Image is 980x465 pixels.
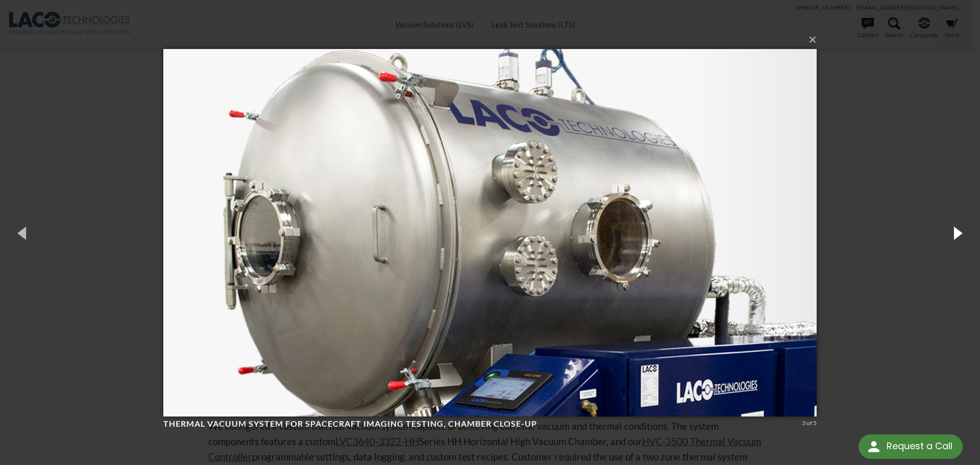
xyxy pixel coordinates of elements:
div: 3 of 5 [802,419,817,428]
button: Next (Right arrow key) [934,205,980,261]
div: Request a Call [887,434,952,458]
h4: Thermal Vacuum System for Spacecraft Imaging Testing, chamber close-up [163,419,798,429]
div: Request a Call [859,434,963,459]
img: Thermal Vacuum System for Spacecraft Imaging Testing, chamber close-up [163,29,817,437]
button: × [166,29,820,51]
img: round button [866,438,882,455]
